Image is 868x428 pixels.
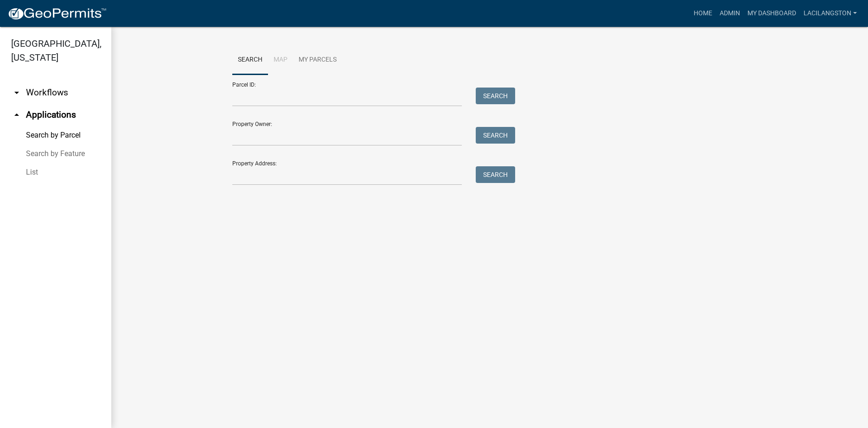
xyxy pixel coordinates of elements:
[690,5,716,22] a: Home
[744,5,800,22] a: My Dashboard
[11,109,22,120] i: arrow_drop_up
[476,166,515,183] button: Search
[476,88,515,104] button: Search
[800,5,861,22] a: LaciLangston
[293,45,342,75] a: My Parcels
[232,45,268,75] a: Search
[716,5,744,22] a: Admin
[11,87,22,98] i: arrow_drop_down
[476,127,515,144] button: Search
